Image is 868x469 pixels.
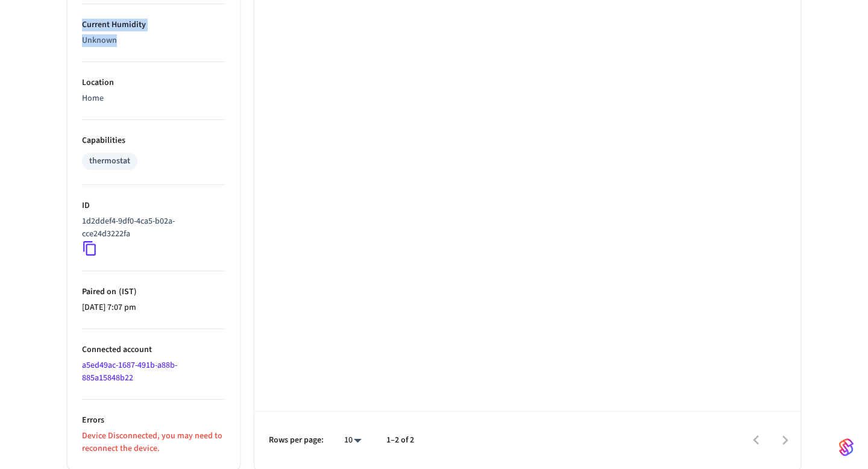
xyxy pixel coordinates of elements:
[82,215,221,241] p: 1d2ddef4-9df0-4ca5-b02a-cce24d3222fa
[386,434,414,447] p: 1–2 of 2
[82,414,225,427] p: Errors
[82,430,225,455] p: Device Disconnected, you may need to reconnect the device.
[82,359,177,384] a: a5ed49ac-1687-491b-a88b-885a15848b22
[82,19,225,31] p: Current Humidity
[82,344,225,356] p: Connected account
[82,134,225,147] p: Capabilities
[82,92,225,105] p: Home
[82,200,225,212] p: ID
[116,286,137,298] span: ( IST )
[89,155,130,168] div: thermostat
[82,77,225,89] p: Location
[82,301,225,314] p: [DATE] 7:07 pm
[338,432,367,449] div: 10
[269,434,324,447] p: Rows per page:
[82,286,225,298] p: Paired on
[82,34,225,47] p: Unknown
[839,438,854,457] img: SeamLogoGradient.69752ec5.svg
